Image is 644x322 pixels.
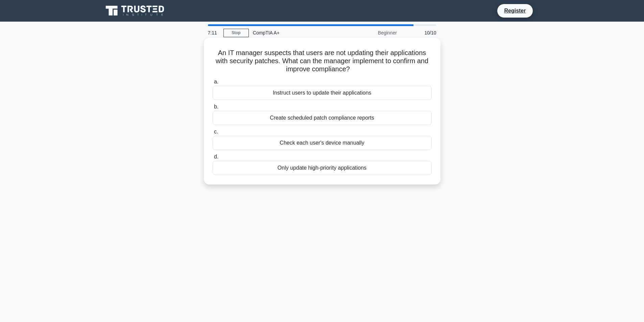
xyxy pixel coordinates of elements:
[213,136,432,150] div: Check each user's device manually
[214,129,218,134] span: c.
[213,161,432,175] div: Only update high-priority applications
[213,86,432,100] div: Instruct users to update their applications
[213,111,432,125] div: Create scheduled patch compliance reports
[204,26,223,40] div: 7:11
[500,6,530,15] a: Register
[214,104,218,109] span: b.
[342,26,401,40] div: Beginner
[401,26,440,40] div: 10/10
[249,26,342,40] div: CompTIA A+
[214,79,218,84] span: a.
[214,154,218,159] span: d.
[212,49,432,74] h5: An IT manager suspects that users are not updating their applications with security patches. What...
[223,29,249,37] a: Stop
